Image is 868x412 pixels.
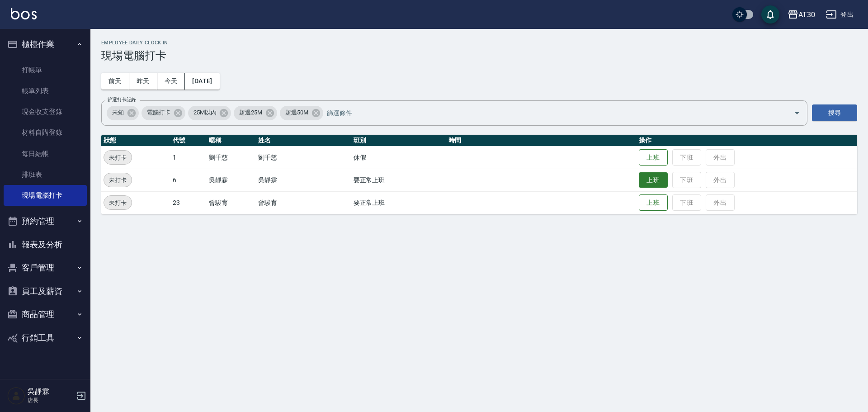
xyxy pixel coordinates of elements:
[256,169,351,191] td: 吳靜霖
[761,5,779,24] button: save
[157,73,185,90] button: 今天
[7,387,25,405] img: Person
[639,172,668,188] button: 上班
[129,73,157,90] button: 昨天
[28,396,74,404] p: 店長
[4,209,87,233] button: 預約管理
[104,175,132,185] span: 未打卡
[107,108,129,117] span: 未知
[4,164,87,185] a: 排班表
[4,233,87,256] button: 報表及分析
[4,256,87,279] button: 客戶管理
[185,73,219,90] button: [DATE]
[4,303,87,326] button: 商品管理
[351,191,446,214] td: 要正常上班
[170,191,207,214] td: 23
[188,106,231,120] div: 25M以內
[207,169,256,191] td: 吳靜霖
[790,106,804,120] button: Open
[280,106,323,120] div: 超過50M
[101,135,170,147] th: 狀態
[4,185,87,206] a: 現場電腦打卡
[188,108,222,117] span: 25M以內
[101,73,129,90] button: 前天
[4,60,87,81] a: 打帳單
[4,143,87,164] a: 每日結帳
[170,135,207,147] th: 代號
[4,122,87,143] a: 材料自購登錄
[142,106,185,120] div: 電腦打卡
[11,8,37,19] img: Logo
[207,135,256,147] th: 暱稱
[446,135,637,147] th: 時間
[325,105,778,121] input: 篩選條件
[108,96,136,103] label: 篩選打卡記錄
[4,326,87,350] button: 行銷工具
[256,146,351,169] td: 劉千慈
[101,49,857,62] h3: 現場電腦打卡
[170,146,207,169] td: 1
[107,106,139,120] div: 未知
[351,169,446,191] td: 要正常上班
[351,146,446,169] td: 休假
[4,279,87,303] button: 員工及薪資
[639,194,668,211] button: 上班
[798,9,815,20] div: AT30
[142,108,176,117] span: 電腦打卡
[234,106,277,120] div: 超過25M
[101,40,857,46] h2: Employee Daily Clock In
[4,33,87,56] button: 櫃檯作業
[280,108,314,117] span: 超過50M
[256,135,351,147] th: 姓名
[784,5,819,24] button: AT30
[28,387,74,396] h5: 吳靜霖
[637,135,857,147] th: 操作
[170,169,207,191] td: 6
[812,104,857,121] button: 搜尋
[207,191,256,214] td: 曾駿育
[639,149,668,166] button: 上班
[104,198,132,208] span: 未打卡
[4,101,87,122] a: 現金收支登錄
[207,146,256,169] td: 劉千慈
[351,135,446,147] th: 班別
[822,6,857,23] button: 登出
[104,153,132,162] span: 未打卡
[256,191,351,214] td: 曾駿育
[234,108,268,117] span: 超過25M
[4,81,87,101] a: 帳單列表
